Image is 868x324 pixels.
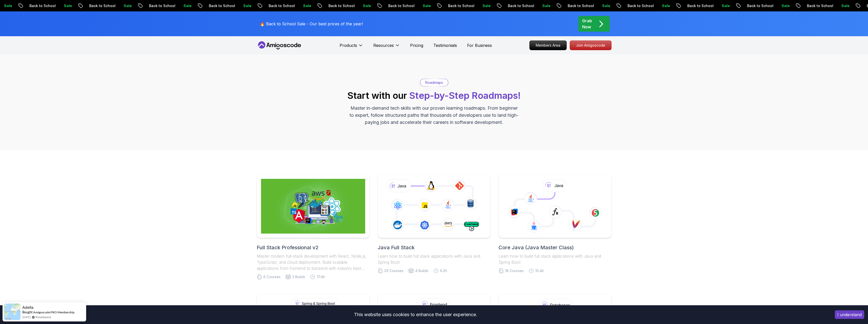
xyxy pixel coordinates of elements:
p: Roadmaps [425,80,443,85]
span: 4 Builds [415,268,428,273]
a: Members Area [529,41,567,50]
p: Back to School [84,3,119,8]
p: Back to School [802,3,837,8]
p: Sale [777,3,793,8]
span: Step-by-Step Roadmaps! [409,90,521,101]
p: Back to School [503,3,538,8]
p: Sale [358,3,374,8]
p: Sale [837,3,853,8]
p: Sale [538,3,554,8]
p: Sale [597,3,614,8]
p: Sale [119,3,135,8]
p: Sale [418,3,434,8]
p: Join Amigoscode [570,41,611,50]
p: Back to School [144,3,179,8]
a: Testimonials [433,42,457,48]
p: Sale [657,3,673,8]
p: Sale [179,3,195,8]
h2: Start with our [347,90,521,101]
p: Back to School [563,3,597,8]
p: Back to School [204,3,238,8]
a: Java Full StackLearn how to build full stack applications with Java and Spring Boot29 Courses4 Bu... [378,175,490,273]
span: 3 Builds [292,274,305,279]
span: 18 Courses [505,268,524,273]
div: This website uses cookies to enhance the user experience. [4,309,827,320]
p: Learn how to build full stack applications with Java and Spring Boot [498,253,611,265]
p: Back to School [682,3,717,8]
img: Full Stack Professional v2 [261,179,365,234]
a: Amigoscode PRO Membership [33,310,75,314]
button: Products [340,42,363,52]
p: Members Area [530,41,566,50]
a: Full Stack Professional v2Full Stack Professional v2Master modern full-stack development with Rea... [257,175,370,279]
p: Sale [298,3,315,8]
a: Join Amigoscode [570,41,612,50]
p: Sale [238,3,255,8]
span: 10.4h [535,268,544,273]
p: Sale [717,3,733,8]
p: Learn how to build full stack applications with Java and Spring Boot [378,253,490,265]
p: Back to School [264,3,298,8]
span: 6 Courses [263,274,281,279]
p: Back to School [25,3,59,8]
a: ProveSource [35,315,51,319]
span: Adella [22,305,33,310]
p: Back to School [383,3,418,8]
button: Resources [373,42,400,52]
p: Resources [373,42,394,48]
p: Back to School [742,3,777,8]
p: Master modern full-stack development with React, Node.js, TypeScript, and cloud deployment. Build... [257,253,370,271]
img: provesource social proof notification image [4,303,21,320]
span: [DATE] [22,315,30,319]
a: For Business [467,42,492,48]
button: Accept cookies [835,310,864,319]
h2: Java Full Stack [378,244,490,251]
p: Back to School [623,3,657,8]
h2: Full Stack Professional v2 [257,244,370,251]
p: Sale [478,3,494,8]
a: Core Java (Java Master Class)Learn how to build full stack applications with Java and Spring Boot... [498,175,611,273]
span: 17.4h [317,274,325,279]
h2: Core Java (Java Master Class) [498,244,611,251]
span: Bought [22,310,33,314]
p: Grab Now [582,18,592,30]
p: Master in-demand tech skills with our proven learning roadmaps. From beginner to expert, follow s... [349,105,519,126]
span: 9.2h [440,268,447,273]
a: Pricing [410,42,423,48]
p: Back to School [443,3,478,8]
span: 29 Courses [384,268,403,273]
p: Sale [59,3,75,8]
p: Products [340,42,357,48]
p: 🔥 Back to School Sale - Our best prices of the year! [260,21,363,27]
p: Back to School [324,3,358,8]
